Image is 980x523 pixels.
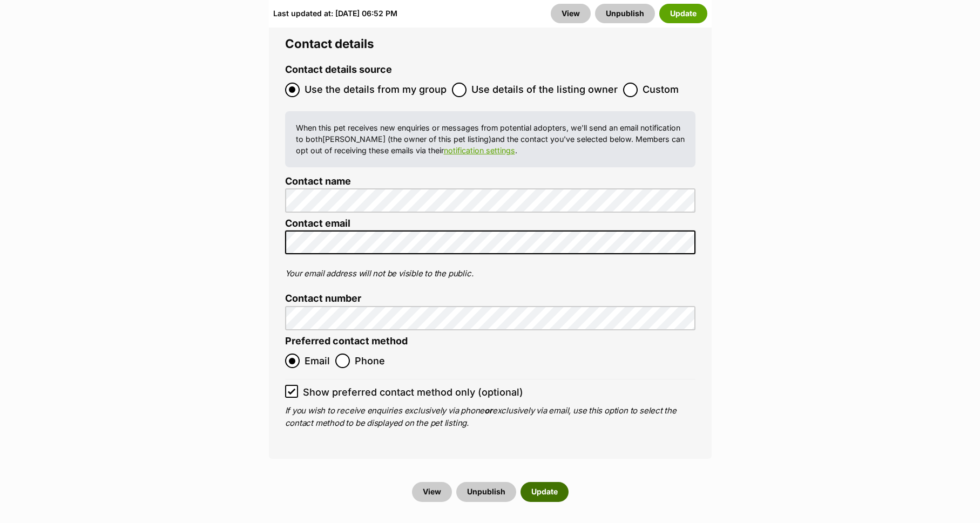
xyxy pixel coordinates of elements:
button: Unpublish [595,4,655,23]
label: Preferred contact method [285,336,408,347]
button: Update [659,4,707,23]
span: Show preferred contact method only (optional) [303,385,523,399]
a: notification settings [444,146,515,155]
b: or [484,405,492,416]
label: Contact email [285,218,695,229]
span: Custom [643,83,679,97]
a: View [551,4,591,23]
span: Phone [355,354,385,368]
span: Use details of the listing owner [471,83,618,97]
span: Contact details [285,36,374,51]
p: When this pet receives new enquiries or messages from potential adopters, we'll send an email not... [296,122,685,157]
label: Contact details source [285,64,392,76]
div: Last updated at: [DATE] 06:52 PM [273,4,397,23]
p: If you wish to receive enquiries exclusively via phone exclusively via email, use this option to ... [285,405,695,429]
label: Contact number [285,293,695,304]
span: Email [305,354,330,368]
button: Unpublish [456,482,516,501]
label: Contact name [285,176,695,187]
a: View [412,482,452,501]
button: Update [521,482,569,501]
p: Your email address will not be visible to the public. [285,268,695,280]
span: [PERSON_NAME] (the owner of this pet listing) [322,134,491,144]
span: Use the details from my group [305,83,447,97]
